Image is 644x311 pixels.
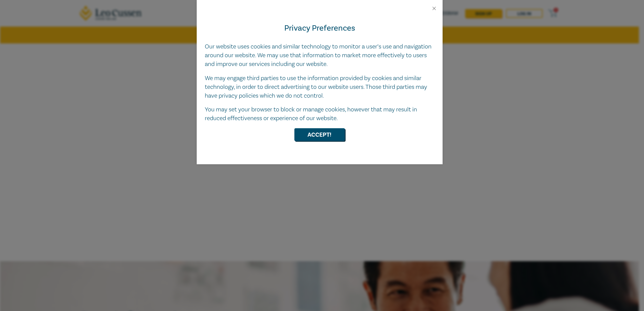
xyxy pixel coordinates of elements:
p: You may set your browser to block or manage cookies, however that may result in reduced effective... [205,105,434,123]
p: We may engage third parties to use the information provided by cookies and similar technology, in... [205,74,434,100]
h4: Privacy Preferences [205,22,434,34]
p: Our website uses cookies and similar technology to monitor a user’s use and navigation around our... [205,42,434,69]
button: Close [431,5,437,11]
button: Accept! [294,128,345,141]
